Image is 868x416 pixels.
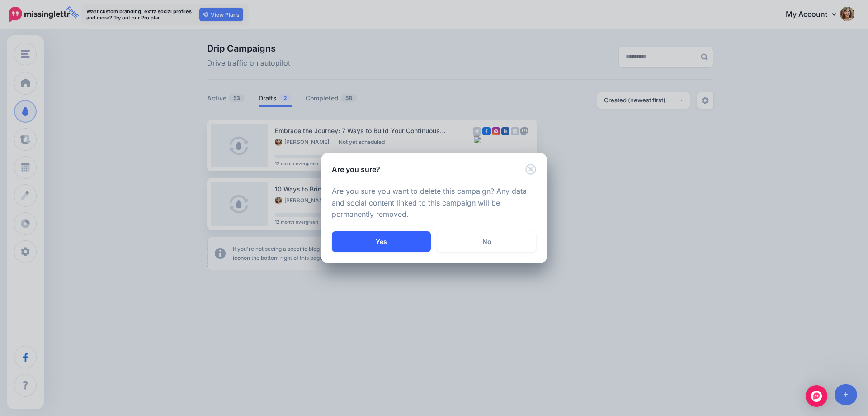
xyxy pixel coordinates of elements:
[525,164,536,175] button: Close
[332,231,431,252] button: Yes
[806,385,827,407] div: Open Intercom Messenger
[332,186,536,221] p: Are you sure you want to delete this campaign? Any data and social content linked to this campaig...
[332,164,380,175] h5: Are you sure?
[437,231,536,252] a: No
